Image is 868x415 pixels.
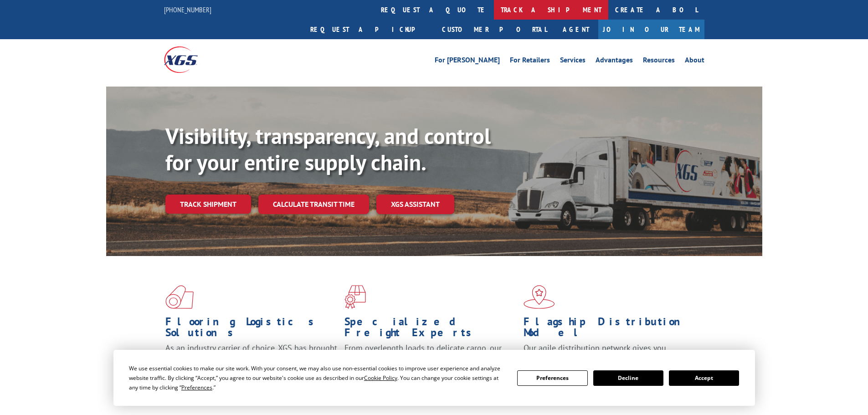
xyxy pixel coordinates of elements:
img: xgs-icon-flagship-distribution-model-red [524,285,555,309]
span: Our agile distribution network gives you nationwide inventory management on demand. [524,343,691,364]
button: Decline [593,370,663,386]
a: XGS ASSISTANT [376,195,454,214]
a: For Retailers [510,56,550,67]
a: Calculate transit time [258,195,369,214]
img: xgs-icon-focused-on-flooring-red [344,285,366,309]
button: Accept [669,370,739,386]
div: We use essential cookies to make our site work. With your consent, we may also use non-essential ... [129,364,506,392]
span: Cookie Policy [364,374,397,382]
a: Resources [643,56,675,67]
div: Cookie Consent Prompt [113,350,755,406]
a: For [PERSON_NAME] [435,56,500,67]
a: About [685,56,704,67]
span: As an industry carrier of choice, XGS has brought innovation and dedication to flooring logistics... [165,343,337,375]
a: Customer Portal [435,20,554,39]
a: [PHONE_NUMBER] [164,5,211,14]
a: Agent [554,20,598,39]
img: xgs-icon-total-supply-chain-intelligence-red [165,285,194,309]
button: Preferences [517,370,587,386]
a: Services [560,56,586,67]
p: From overlength loads to delicate cargo, our experienced staff knows the best way to move your fr... [344,343,517,383]
a: Track shipment [165,195,251,214]
h1: Flagship Distribution Model [524,316,696,343]
b: Visibility, transparency, and control for your entire supply chain. [165,122,491,176]
a: Join Our Team [598,20,704,39]
a: Advantages [596,56,633,67]
span: Preferences [181,384,212,391]
h1: Specialized Freight Experts [344,316,517,343]
a: Request a pickup [303,20,435,39]
h1: Flooring Logistics Solutions [165,316,338,343]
